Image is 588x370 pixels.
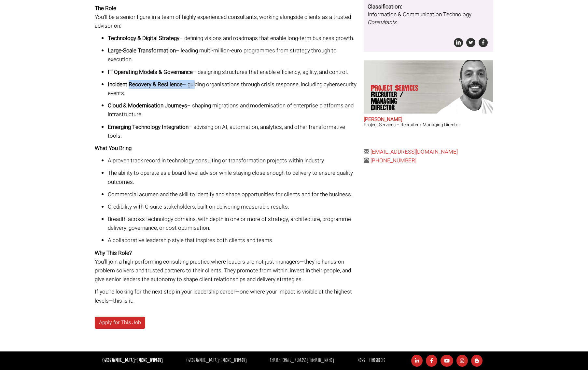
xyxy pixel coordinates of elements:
p: – guiding organisations through crisis response, including cybersecurity events. [108,80,359,98]
p: A proven track record in technology consulting or transformation projects within industry [108,156,359,165]
p: Breadth across technology domains, with depth in one or more of strategy, architecture, programme... [108,215,359,232]
a: [EMAIL_ADDRESS][DOMAIN_NAME] [280,357,334,363]
strong: Emerging Technology Integration [108,123,189,131]
span: Recruiter / Managing Director [371,91,421,111]
a: [PHONE_NUMBER] [220,357,247,363]
p: Project Services [371,85,421,111]
a: News [357,357,365,363]
a: [PHONE_NUMBER] [371,157,416,165]
a: Timesheets [369,357,385,363]
strong: IT Operating Models & Governance [108,68,193,76]
strong: The Role [95,4,116,12]
strong: Technology & Digital Strategy [108,34,179,42]
a: [PHONE_NUMBER] [136,357,163,363]
p: The ability to operate as a board-level advisor while staying close enough to delivery to ensure ... [108,169,359,186]
p: – defining visions and roadmaps that enable long-term business growth. [108,34,359,43]
i: Consultants [368,18,397,26]
p: You’ll join a high-performing consulting practice where leaders are not just managers—they’re han... [95,249,359,284]
dt: Classification: [368,3,489,11]
p: – leading multi-million-euro programmes from strategy through to execution. [108,46,359,64]
p: Commercial acumen and the skill to identify and shape opportunities for clients and for the busin... [108,190,359,199]
strong: [GEOGRAPHIC_DATA]: [102,357,163,363]
strong: Why This Role? [95,249,132,257]
p: – designing structures that enable efficiency, agility, and control. [108,68,359,76]
a: [EMAIL_ADDRESS][DOMAIN_NAME] [371,148,458,156]
h2: [PERSON_NAME] [364,117,493,123]
p: – shaping migrations and modernisation of enterprise platforms and infrastructure. [108,101,359,119]
img: Chris Pelow's our Project Services Recruiter / Managing Director [431,60,493,114]
p: You’ll be a senior figure in a team of highly experienced consultants, working alongside clients ... [95,4,359,31]
h3: Project Services – Recruiter / Managing Director [364,122,493,127]
li: [GEOGRAPHIC_DATA]: [185,356,248,365]
strong: What You Bring [95,144,132,152]
strong: Large-Scale Transformation [108,47,176,55]
p: Credibility with C-suite stakeholders, built on delivering measurable results. [108,202,359,211]
strong: Cloud & Modernisation Journeys [108,102,187,110]
strong: Incident Recovery & Resilience [108,80,183,89]
dd: Information & Communication Technology [368,11,489,27]
p: A collaborative leadership style that inspires both clients and teams. [108,236,359,245]
li: Email: [268,356,336,365]
p: If you’re looking for the next step in your leadership career—one where your impact is visible at... [95,287,359,305]
a: Apply for This Job [95,317,145,329]
p: – advising on AI, automation, analytics, and other transformative tools. [108,123,359,140]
